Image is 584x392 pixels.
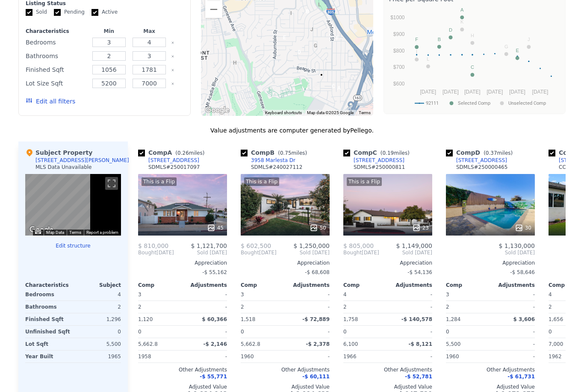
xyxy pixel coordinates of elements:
[407,269,432,275] span: -$ 54,136
[291,44,307,66] div: 7111 Malta St
[388,282,432,289] div: Adjustments
[471,65,474,70] text: C
[471,33,474,38] text: H
[105,177,118,190] button: Toggle fullscreen view
[191,242,227,249] span: $ 1,121,700
[492,326,535,338] div: -
[456,157,507,164] div: [STREET_ADDRESS]
[307,110,354,115] span: Map data ©2025 Google
[26,9,32,16] input: Sold
[510,269,535,275] span: -$ 58,646
[86,230,118,235] a: Report a problem
[446,292,449,298] span: 3
[426,100,439,106] text: 92111
[420,89,436,95] text: [DATE]
[405,374,432,380] span: -$ 52,781
[138,316,153,322] span: 1,120
[343,383,432,390] div: Adjusted Value
[409,341,432,347] span: -$ 8,121
[343,301,386,313] div: 2
[490,282,535,289] div: Adjustments
[204,341,227,347] span: -$ 2,146
[184,351,227,363] div: -
[343,242,374,249] span: $ 805,000
[389,5,560,112] svg: A chart.
[171,82,174,85] button: Clear
[549,341,563,347] span: 7,000
[138,292,142,298] span: 3
[203,105,231,116] img: Google
[325,79,342,100] div: 3285 Ashford St
[138,383,227,390] div: Adjusted Value
[446,249,535,256] span: Sold [DATE]
[27,224,56,236] img: Google
[331,80,347,102] div: 3230 Atlas St
[26,64,87,76] div: Finished Sqft
[91,9,118,16] label: Active
[343,249,362,256] span: Bought
[241,148,310,157] div: Comp B
[508,100,546,106] text: Unselected Comp
[244,177,279,186] div: This is a Flip
[492,351,535,363] div: -
[549,316,563,322] span: 1,656
[200,374,227,380] span: -$ 55,771
[91,9,98,16] input: Active
[148,157,199,164] div: [STREET_ADDRESS]
[460,19,464,24] text: K
[389,301,432,313] div: -
[389,351,432,363] div: -
[276,30,292,51] div: 6863 Tanglewood Rd
[487,89,503,95] text: [DATE]
[241,249,277,256] div: [DATE]
[138,351,181,363] div: 1958
[343,366,432,373] div: Other Adjustments
[343,351,386,363] div: 1966
[302,374,330,380] span: -$ 60,111
[456,164,507,171] div: SDMLS # 250000465
[174,249,227,256] span: Sold [DATE]
[171,41,174,44] button: Clear
[515,224,531,232] div: 30
[446,148,516,157] div: Comp D
[177,150,189,156] span: 0.26
[138,301,181,313] div: 2
[343,259,432,266] div: Appreciation
[528,37,530,42] text: J
[449,27,452,32] text: D
[26,36,87,48] div: Bedrooms
[241,242,271,249] span: $ 602,500
[343,292,347,298] span: 4
[241,383,330,390] div: Adjusted Value
[25,313,71,325] div: Finished Sqft
[241,351,283,363] div: 1960
[205,1,222,18] button: Zoom out
[287,301,330,313] div: -
[227,55,243,77] div: 3610 Mount Aclare Ave
[287,351,330,363] div: -
[302,316,330,322] span: -$ 72,889
[446,329,449,335] span: 0
[401,316,432,322] span: -$ 140,578
[446,259,535,266] div: Appreciation
[26,97,75,106] button: Edit all filters
[26,77,87,89] div: Lot Size Sqft
[343,329,347,335] span: 0
[389,326,432,338] div: -
[442,89,459,95] text: [DATE]
[138,282,183,289] div: Comp
[393,31,405,37] text: $900
[396,242,432,249] span: $ 1,149,000
[492,338,535,350] div: -
[379,249,432,256] span: Sold [DATE]
[274,150,310,156] span: ( miles)
[446,301,489,313] div: 2
[329,30,345,52] div: 3741 Antiem St
[446,383,535,390] div: Adjusted Value
[54,9,85,16] label: Pending
[280,150,292,156] span: 0.75
[307,38,324,59] div: 3696 Ben St
[415,37,418,42] text: F
[25,174,121,236] div: Street View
